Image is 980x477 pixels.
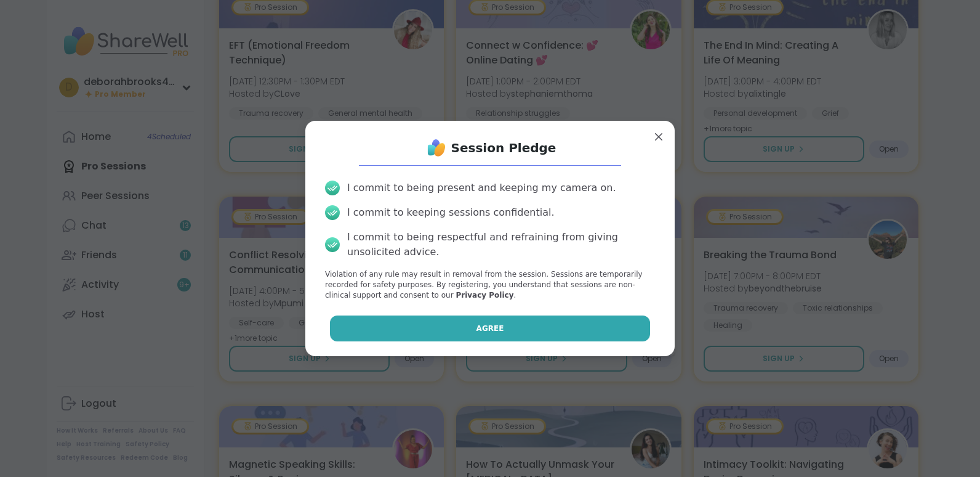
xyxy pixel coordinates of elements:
a: Privacy Policy [456,291,513,300]
img: ShareWell Logo [424,136,449,160]
div: I commit to being respectful and refraining from giving unsolicited advice. [347,230,655,259]
h1: Session Pledge [451,139,556,157]
span: Agree [476,323,504,334]
p: Violation of any rule may result in removal from the session. Sessions are temporarily recorded f... [325,269,655,300]
button: Agree [330,316,651,341]
div: I commit to being present and keeping my camera on. [347,181,616,195]
div: I commit to keeping sessions confidential. [347,205,555,220]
